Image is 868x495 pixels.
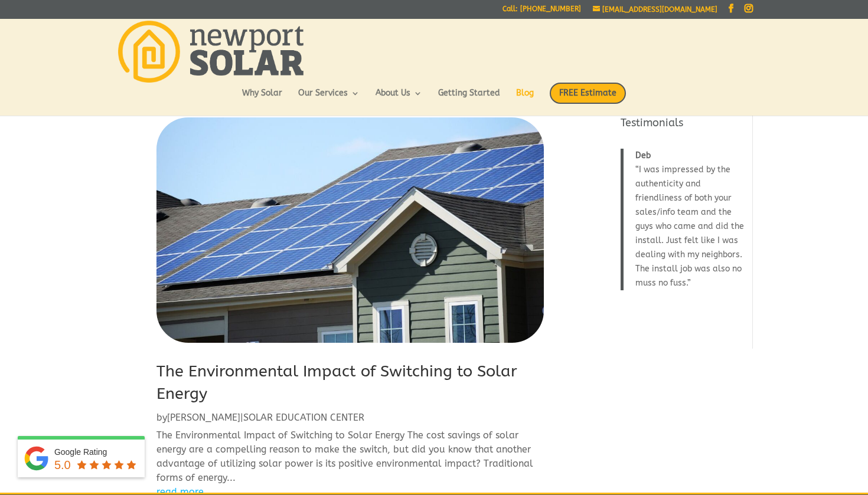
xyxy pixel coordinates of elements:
a: Our Services [298,89,360,109]
span: FREE Estimate [550,83,626,104]
a: Getting Started [438,89,500,109]
a: FREE Estimate [550,83,626,116]
a: SOLAR EDUCATION CENTER [243,412,364,423]
a: [PERSON_NAME] [167,412,240,423]
img: Newport Solar | Solar Energy Optimized. [118,21,304,83]
a: [EMAIL_ADDRESS][DOMAIN_NAME] [593,5,717,14]
blockquote: I was impressed by the authenticity and friendliness of both your sales/info team and the guys wh... [621,149,745,290]
div: Google Rating [54,446,139,458]
span: 5.0 [54,458,71,471]
p: by | [156,411,544,425]
p: The Environmental Impact of Switching to Solar Energy The cost savings of solar energy are a comp... [156,428,544,485]
a: Call: [PHONE_NUMBER] [502,5,581,18]
a: About Us [376,89,422,109]
a: Blog [516,89,534,109]
img: The Environmental Impact of Switching to Solar Energy [156,117,544,343]
span: Deb [635,150,651,160]
a: Why Solar [242,89,282,109]
a: The Environmental Impact of Switching to Solar Energy [156,362,517,403]
h4: Testimonials [621,116,745,136]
